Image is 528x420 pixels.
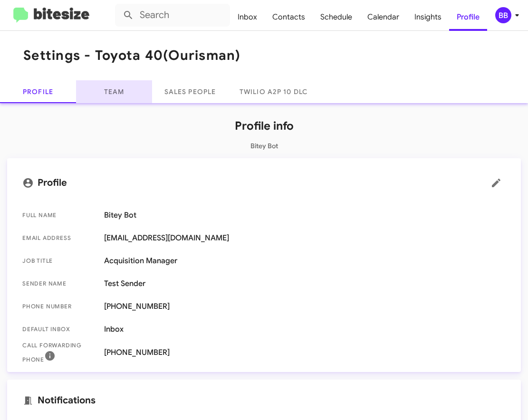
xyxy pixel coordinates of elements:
[115,4,230,27] input: Search
[407,3,449,31] a: Insights
[449,3,487,31] a: Profile
[230,3,265,31] a: Inbox
[152,80,228,103] a: Sales People
[313,3,360,31] a: Schedule
[76,80,152,103] a: Team
[22,233,96,243] span: Email Address
[23,48,241,63] h1: Settings - Toyota 40
[22,173,506,192] mat-card-title: Profile
[22,302,96,311] span: Phone number
[265,3,313,31] a: Contacts
[104,256,506,266] span: Acquisition Manager
[7,118,521,134] h1: Profile info
[22,395,506,406] mat-card-title: Notifications
[104,233,506,243] span: [EMAIL_ADDRESS][DOMAIN_NAME]
[7,141,521,151] p: Bitey Bot
[104,210,506,220] span: Bitey Bot
[22,341,96,364] span: Call Forwarding Phone
[22,256,96,266] span: Job Title
[360,3,407,31] a: Calendar
[228,80,319,103] a: Twilio A2P 10 DLC
[22,210,96,220] span: Full Name
[22,279,96,288] span: Sender Name
[487,7,518,23] button: BB
[104,279,506,288] span: Test Sender
[22,325,96,334] span: Default Inbox
[495,7,511,23] div: BB
[104,302,506,311] span: [PHONE_NUMBER]
[163,47,241,64] span: (Ourisman)
[104,348,506,357] span: [PHONE_NUMBER]
[104,325,506,334] span: Inbox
